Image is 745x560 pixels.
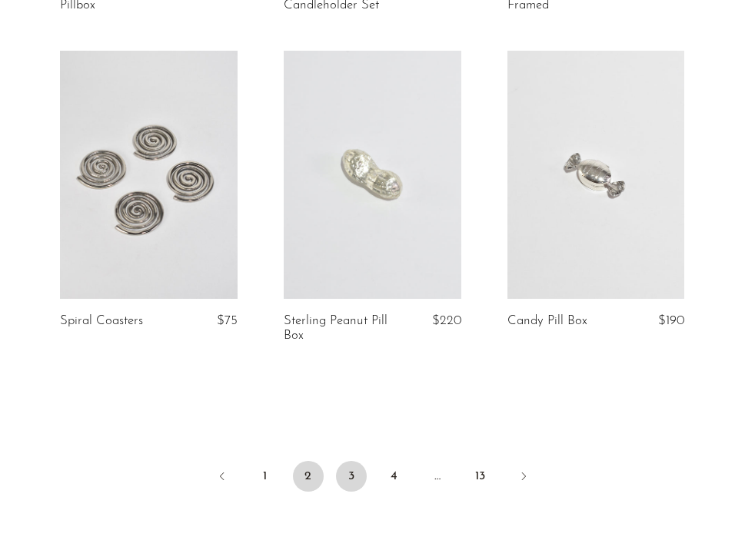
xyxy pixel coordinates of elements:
[465,461,496,492] a: 13
[507,314,587,328] a: Candy Pill Box
[207,461,238,495] a: Previous
[60,314,143,328] a: Spiral Coasters
[432,314,461,327] span: $220
[284,314,398,343] a: Sterling Peanut Pill Box
[422,461,453,492] span: …
[658,314,684,327] span: $190
[379,461,410,492] a: 4
[293,461,324,492] span: 2
[217,314,238,327] span: $75
[336,461,367,492] a: 3
[508,461,539,495] a: Next
[250,461,281,492] a: 1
